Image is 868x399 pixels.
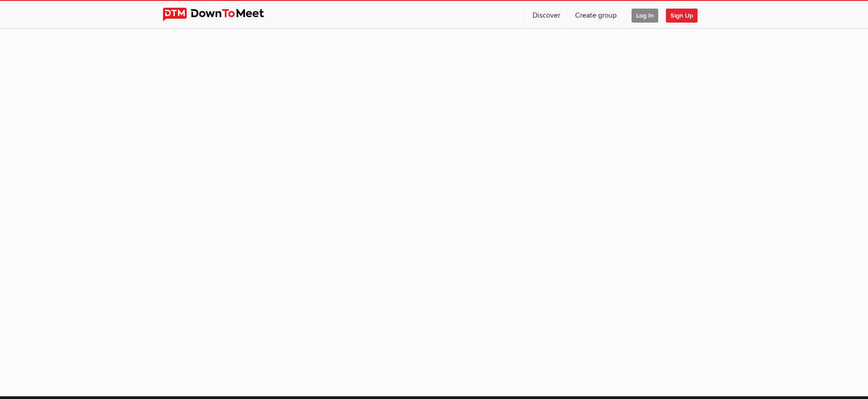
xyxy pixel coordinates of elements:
span: Log In [632,9,658,23]
span: Sign Up [666,9,698,23]
img: DownToMeet [163,8,278,21]
a: Discover [525,1,567,28]
a: Sign Up [666,1,705,28]
a: Create group [568,1,624,28]
a: Log In [624,1,665,28]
